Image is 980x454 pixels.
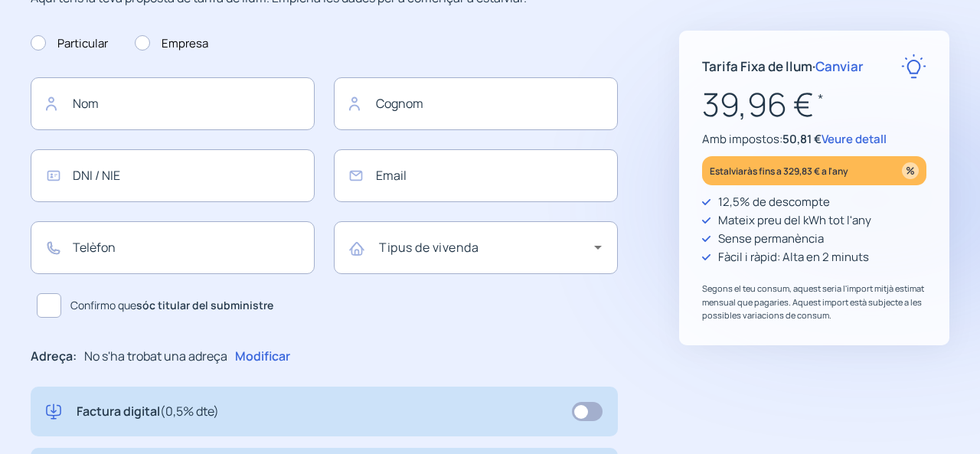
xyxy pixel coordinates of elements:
[702,56,864,77] p: Tarifa Fixa de llum ·
[822,131,887,147] span: Veure detall
[718,193,830,211] p: 12,5% de descompte
[379,239,479,256] mat-label: Tipus de vivenda
[84,347,227,367] p: No s'ha trobat una adreça
[702,130,926,149] p: Amb impostos:
[31,347,77,367] p: Adreça:
[710,162,848,180] p: Estalviaràs fins a 329,83 € a l'any
[902,162,919,179] img: percentage_icon.svg
[31,34,108,53] label: Particular
[782,131,822,147] span: 50,81 €
[718,230,824,248] p: Sense permanència
[160,403,219,420] span: (0,5% dte)
[901,54,926,79] img: rate-E.svg
[46,402,61,422] img: digital-invoice.svg
[702,282,926,322] p: Segons el teu consum, aquest seria l'import mitjà estimat mensual que pagaries. Aquest import est...
[136,298,273,312] b: sóc titular del subministre
[77,402,219,422] p: Factura digital
[235,347,290,367] p: Modificar
[815,57,864,75] span: Canviar
[718,211,871,230] p: Mateix preu del kWh tot l'any
[718,248,869,266] p: Fàcil i ràpid: Alta en 2 minuts
[135,34,208,53] label: Empresa
[70,297,273,314] span: Confirmo que
[702,79,926,130] p: 39,96 €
